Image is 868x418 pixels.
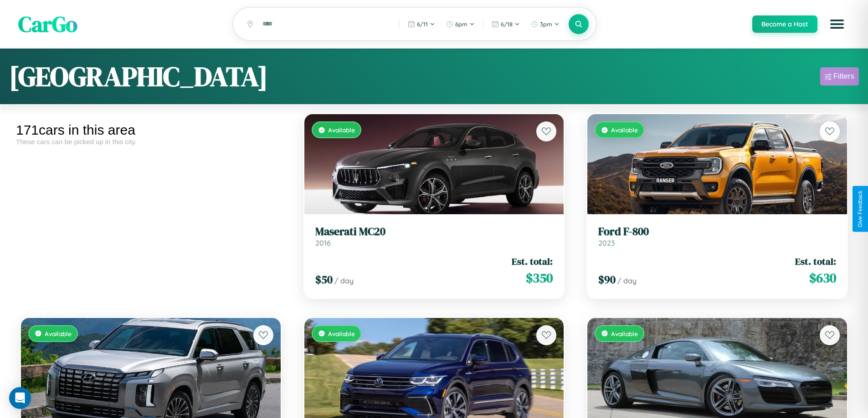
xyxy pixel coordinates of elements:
[526,269,553,287] span: $ 350
[455,20,467,28] span: 6pm
[809,269,836,287] span: $ 630
[795,255,836,268] span: Est. total:
[417,20,428,28] span: 6 / 11
[611,126,638,134] span: Available
[315,238,331,247] span: 2016
[540,20,552,28] span: 3pm
[9,387,31,409] div: Open Intercom Messenger
[617,276,637,285] span: / day
[403,17,440,31] button: 6/11
[526,17,564,31] button: 3pm
[328,330,355,337] span: Available
[611,330,638,337] span: Available
[9,58,268,95] h1: [GEOGRAPHIC_DATA]
[857,191,863,227] div: Give Feedback
[334,276,354,285] span: / day
[501,20,513,28] span: 6 / 18
[820,67,859,86] button: Filters
[598,272,616,287] span: $ 90
[328,126,355,134] span: Available
[18,9,77,39] span: CarGo
[598,225,836,238] h3: Ford F-800
[512,255,553,268] span: Est. total:
[16,122,286,138] div: 171 cars in this area
[315,272,333,287] span: $ 50
[487,17,524,31] button: 6/18
[598,225,836,247] a: Ford F-8002023
[752,15,817,33] button: Become a Host
[442,17,479,31] button: 6pm
[315,225,553,247] a: Maserati MC202016
[315,225,553,238] h3: Maserati MC20
[45,330,72,337] span: Available
[598,238,615,247] span: 2023
[16,138,286,146] div: These cars can be picked up in this city.
[833,72,854,81] div: Filters
[824,11,850,37] button: Open menu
